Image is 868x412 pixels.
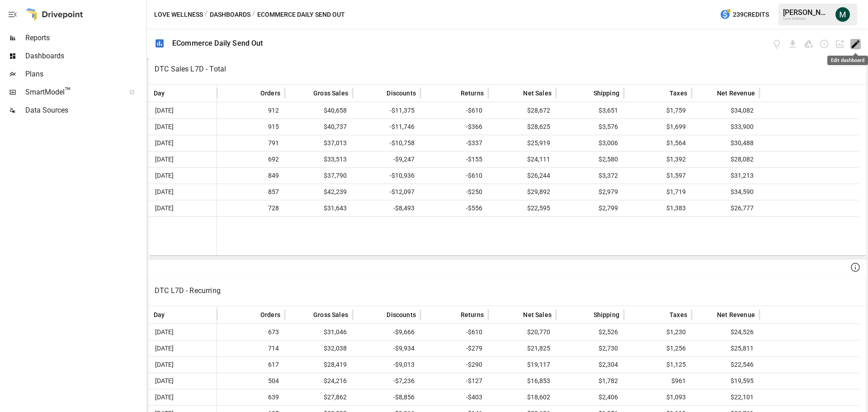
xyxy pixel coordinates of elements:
[357,389,416,405] span: -$8,856
[461,89,484,98] span: Returns
[803,39,814,49] button: Save as Google Doc
[154,324,175,340] span: [DATE]
[222,200,280,216] span: 728
[656,308,669,321] button: Sort
[247,87,259,99] button: Sort
[696,119,755,135] span: $33,900
[357,341,416,356] span: -$9,934
[289,103,348,118] span: $40,658
[493,341,552,356] span: $21,825
[628,184,687,200] span: $1,719
[357,357,416,373] span: -$9,013
[373,308,386,321] button: Sort
[373,87,386,99] button: Sort
[447,87,460,99] button: Sort
[561,357,619,373] span: $2,304
[289,357,348,373] span: $28,419
[247,308,259,321] button: Sort
[670,310,687,319] span: Taxes
[493,357,552,373] span: $19,117
[716,6,773,23] button: 239Credits
[357,184,416,200] span: -$12,097
[628,389,687,405] span: $1,093
[205,9,208,20] div: /
[154,168,175,184] span: [DATE]
[154,135,175,151] span: [DATE]
[703,308,716,321] button: Sort
[425,184,484,200] span: -$250
[252,9,255,20] div: /
[461,310,484,319] span: Returns
[154,9,203,20] button: Love Wellness
[425,135,484,151] span: -$337
[289,341,348,356] span: $32,038
[25,33,145,43] span: Reports
[493,200,552,216] span: $22,595
[154,152,175,167] span: [DATE]
[166,308,179,321] button: Sort
[493,373,552,389] span: $16,853
[222,135,280,151] span: 791
[289,200,348,216] span: $31,643
[222,389,280,405] span: 639
[25,51,145,62] span: Dashboards
[703,87,716,99] button: Sort
[493,103,552,118] span: $28,672
[155,64,860,75] p: DTC Sales L7D - Total
[788,39,798,49] button: Download dashboard
[509,87,522,99] button: Sort
[493,168,552,184] span: $26,244
[783,17,830,21] div: Love Wellness
[357,324,416,340] span: -$9,666
[425,168,484,184] span: -$610
[717,310,755,319] span: Net Revenue
[172,39,263,47] div: ECommerce Daily Send Out
[670,89,687,98] span: Taxes
[561,135,619,151] span: $3,006
[300,308,312,321] button: Sort
[830,2,855,27] button: Michael Cormack
[222,168,280,184] span: 849
[772,39,782,49] button: View documentation
[425,103,484,118] span: -$610
[696,200,755,216] span: $26,777
[696,168,755,184] span: $31,213
[222,119,280,135] span: 915
[696,341,755,356] span: $25,811
[493,184,552,200] span: $29,892
[222,357,280,373] span: 617
[357,135,416,151] span: -$10,758
[580,308,593,321] button: Sort
[783,8,830,17] div: [PERSON_NAME]
[357,373,416,389] span: -$7,236
[594,310,619,319] span: Shipping
[628,152,687,167] span: $1,392
[289,168,348,184] span: $37,790
[425,373,484,389] span: -$127
[155,285,860,296] p: DTC L7D - Recurring
[447,308,460,321] button: Sort
[154,357,175,373] span: [DATE]
[222,152,280,167] span: 692
[289,324,348,340] span: $31,046
[696,357,755,373] span: $22,546
[210,9,250,20] button: Dashboards
[561,184,619,200] span: $2,979
[696,389,755,405] span: $22,101
[561,324,619,340] span: $2,526
[561,373,619,389] span: $1,782
[493,152,552,167] span: $24,111
[289,119,348,135] span: $40,737
[656,87,669,99] button: Sort
[493,389,552,405] span: $18,602
[628,103,687,118] span: $1,759
[628,200,687,216] span: $1,383
[154,184,175,200] span: [DATE]
[628,341,687,356] span: $1,256
[357,152,416,167] span: -$9,247
[493,119,552,135] span: $28,625
[696,103,755,118] span: $34,082
[717,89,755,98] span: Net Revenue
[628,135,687,151] span: $1,564
[154,373,175,389] span: [DATE]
